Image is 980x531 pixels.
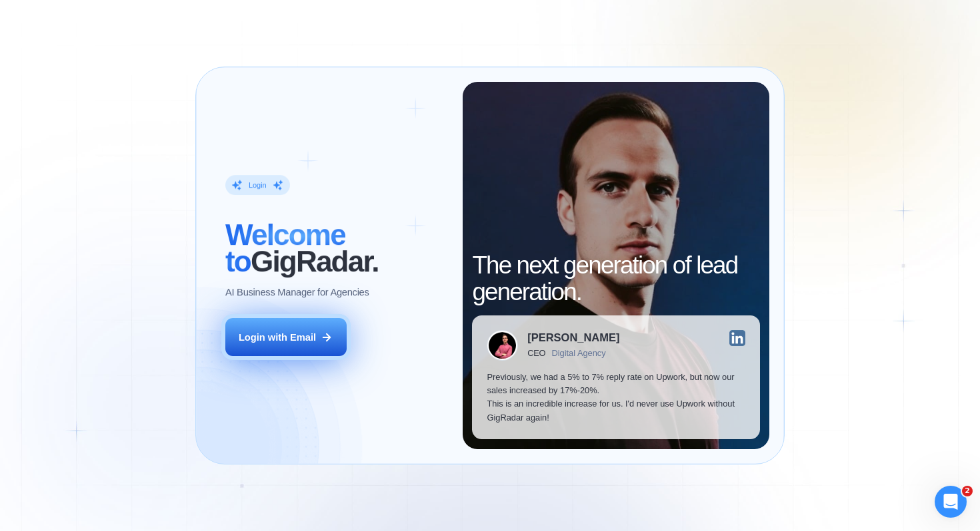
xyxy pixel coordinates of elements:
[527,333,619,344] div: [PERSON_NAME]
[239,331,316,344] div: Login with Email
[487,371,745,425] p: Previously, we had a 5% to 7% reply rate on Upwork, but now our sales increased by 17%-20%. This ...
[225,218,345,277] span: Welcome to
[527,349,545,359] div: CEO
[552,349,606,359] div: Digital Agency
[225,318,347,356] button: Login with Email
[472,252,759,306] h2: The next generation of lead generation.
[935,486,967,518] iframe: Intercom live chat
[225,285,369,299] p: AI Business Manager for Agencies
[962,486,973,496] span: 2
[249,180,267,190] div: Login
[225,222,448,275] h2: ‍ GigRadar.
